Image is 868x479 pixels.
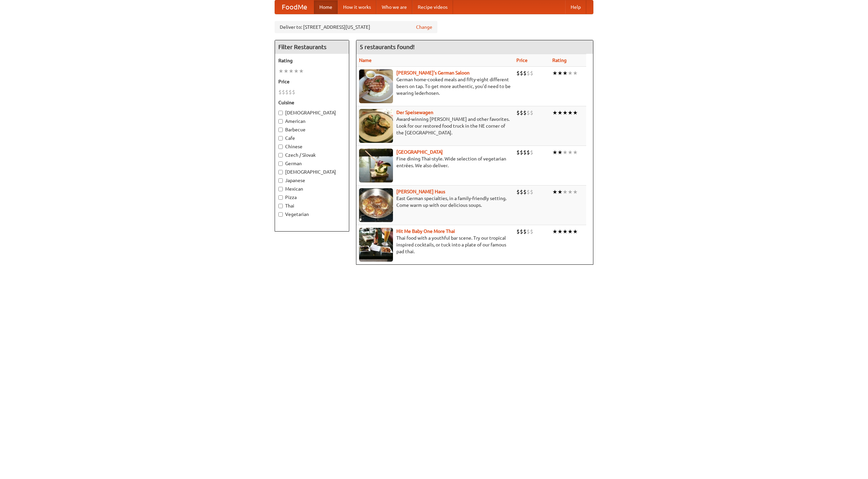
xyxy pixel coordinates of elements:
li: $ [516,109,520,116]
li: ★ [552,188,557,196]
ng-pluralize: 5 restaurants found! [360,44,415,50]
h5: Rating [278,57,346,64]
li: ★ [552,69,557,77]
a: Rating [552,58,567,63]
label: Thai [278,202,346,209]
li: ★ [552,228,557,235]
label: Barbecue [278,126,346,133]
h5: Cuisine [278,99,346,106]
li: ★ [568,228,573,235]
li: ★ [573,188,578,196]
li: $ [523,228,527,235]
li: $ [527,69,530,77]
li: ★ [563,188,568,196]
label: [DEMOGRAPHIC_DATA] [278,109,346,116]
input: Cafe [278,136,283,140]
li: $ [285,88,289,96]
li: ★ [283,67,289,75]
li: ★ [552,109,557,116]
li: $ [523,188,527,196]
p: Thai food with a youthful bar scene. Try our tropical inspired cocktails, or tuck into a plate of... [359,235,511,255]
label: [DEMOGRAPHIC_DATA] [278,169,346,175]
a: Help [565,0,586,14]
li: ★ [563,149,568,156]
li: $ [516,188,520,196]
li: $ [530,149,533,156]
b: [PERSON_NAME] Haus [396,189,445,194]
label: Czech / Slovak [278,152,346,158]
input: American [278,119,283,124]
a: Home [314,0,338,14]
li: ★ [557,109,563,116]
li: ★ [552,149,557,156]
li: $ [278,88,282,96]
li: $ [516,69,520,77]
div: Deliver to: [STREET_ADDRESS][US_STATE] [275,21,437,33]
li: $ [282,88,285,96]
li: ★ [294,67,299,75]
li: ★ [568,109,573,116]
label: Japanese [278,177,346,184]
li: $ [516,149,520,156]
img: babythai.jpg [359,228,393,262]
a: Price [516,58,528,63]
li: $ [520,149,523,156]
b: Der Speisewagen [396,110,433,115]
li: $ [527,228,530,235]
li: $ [520,109,523,116]
img: speisewagen.jpg [359,109,393,143]
h4: Filter Restaurants [275,40,349,54]
li: ★ [573,228,578,235]
p: Award-winning [PERSON_NAME] and other favorites. Look for our restored food truck in the NE corne... [359,116,511,136]
li: $ [292,88,295,96]
label: German [278,160,346,167]
li: $ [527,149,530,156]
a: [GEOGRAPHIC_DATA] [396,149,443,155]
p: Fine dining Thai-style. Wide selection of vegetarian entrées. We also deliver. [359,155,511,169]
a: Who we are [376,0,412,14]
input: Thai [278,204,283,208]
b: [PERSON_NAME]'s German Saloon [396,70,470,75]
li: ★ [557,149,563,156]
li: $ [520,228,523,235]
li: $ [530,228,533,235]
label: Cafe [278,135,346,141]
li: $ [289,88,292,96]
label: Mexican [278,186,346,192]
input: Chinese [278,145,283,149]
a: How it works [338,0,376,14]
input: Mexican [278,187,283,191]
img: satay.jpg [359,149,393,182]
a: Hit Me Baby One More Thai [396,228,455,234]
li: ★ [557,228,563,235]
li: $ [523,149,527,156]
input: Czech / Slovak [278,153,283,157]
input: Pizza [278,195,283,200]
a: Change [416,24,432,30]
li: ★ [568,69,573,77]
input: [DEMOGRAPHIC_DATA] [278,111,283,115]
li: ★ [563,228,568,235]
input: Vegetarian [278,212,283,217]
a: Name [359,58,372,63]
a: FoodMe [275,0,314,14]
label: American [278,118,346,125]
li: $ [527,109,530,116]
img: esthers.jpg [359,69,393,103]
li: ★ [557,69,563,77]
p: East German specialties, in a family-friendly setting. Come warm up with our delicious soups. [359,195,511,209]
img: kohlhaus.jpg [359,188,393,222]
li: $ [527,188,530,196]
label: Vegetarian [278,211,346,218]
li: ★ [563,69,568,77]
li: ★ [573,109,578,116]
label: Chinese [278,143,346,150]
li: ★ [573,69,578,77]
li: $ [523,109,527,116]
input: German [278,161,283,166]
h5: Price [278,78,346,85]
li: $ [530,109,533,116]
li: ★ [563,109,568,116]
